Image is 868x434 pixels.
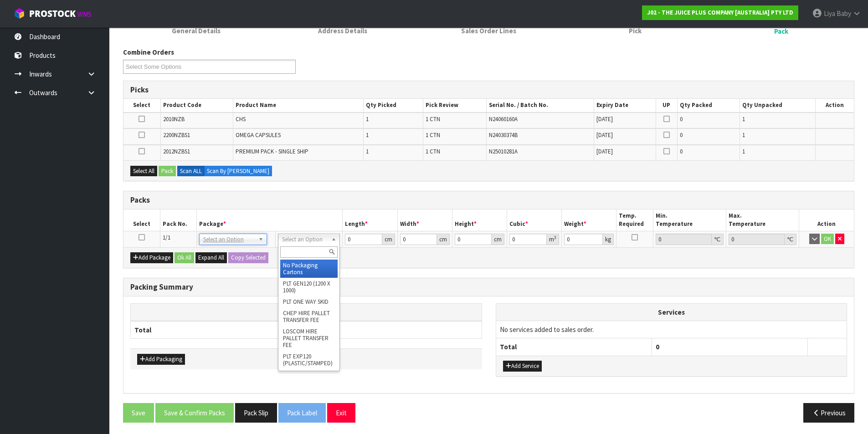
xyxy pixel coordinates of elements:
[123,47,174,57] label: Combine Orders
[163,131,190,139] span: 2200NZBS1
[596,115,613,123] span: [DATE]
[280,278,338,296] li: PLT GEN120 (1200 X 1000)
[437,234,450,245] div: cm
[677,99,740,112] th: Qty Packed
[282,234,328,245] span: Select an Option
[131,321,306,339] th: Total
[123,209,160,231] th: Select
[196,209,343,231] th: Package
[280,260,338,278] li: No Packaging Cartons
[382,234,395,245] div: cm
[123,99,160,112] th: Select
[163,234,170,241] span: 1/1
[712,234,724,245] div: ℃
[123,403,154,423] button: Save
[280,296,338,307] li: PLT ONE WAY SKID
[137,354,185,365] button: Add Packaging
[680,148,683,155] span: 0
[489,115,518,123] span: N24060160A
[318,26,367,36] span: Address Details
[130,86,847,94] h3: Picks
[235,403,277,423] button: Pack Slip
[803,403,854,423] button: Previous
[236,115,246,123] span: CHS
[195,252,227,263] button: Expand All
[742,148,745,155] span: 1
[742,131,745,139] span: 1
[175,252,194,263] button: Ok All
[163,148,190,155] span: 2012NZBS1
[785,234,796,245] div: ℃
[653,209,726,231] th: Min. Temperature
[155,403,234,423] button: Save & Confirm Packs
[562,209,616,231] th: Weight
[228,252,268,263] button: Copy Selected
[278,403,326,423] button: Pack Label
[740,99,816,112] th: Qty Unpacked
[366,148,369,155] span: 1
[774,26,788,36] span: Pack
[726,209,799,231] th: Max. Temperature
[824,9,835,18] span: Liya
[130,196,847,204] h3: Packs
[327,403,355,423] button: Exit
[233,99,363,112] th: Product Name
[397,209,452,231] th: Width
[280,307,338,326] li: CHEP HIRE PALLET TRANSFER FEE
[647,9,793,16] strong: J02 - THE JUICE PLUS COMPANY [AUSTRALIA] PTY LTD
[426,148,440,155] span: 1 CTN
[77,10,92,19] small: WMS
[204,166,272,177] label: Scan By [PERSON_NAME]
[163,115,185,123] span: 2010NZB
[616,209,653,231] th: Temp. Required
[656,99,677,112] th: UP
[423,99,486,112] th: Pick Review
[496,304,847,321] th: Services
[160,99,233,112] th: Product Code
[486,99,594,112] th: Serial No. / Batch No.
[29,8,76,20] span: ProStock
[596,131,613,139] span: [DATE]
[642,5,798,20] a: J02 - THE JUICE PLUS COMPANY [AUSTRALIA] PTY LTD
[656,342,659,351] span: 0
[159,166,176,177] button: Pack
[130,166,157,177] button: Select All
[680,115,683,123] span: 0
[236,131,281,139] span: OMEGA CAPSULES
[172,26,221,36] span: General Details
[554,235,556,240] sup: 3
[461,26,516,36] span: Sales Order Lines
[496,338,652,356] th: Total
[280,351,338,369] li: PLT EXP120 (PLASTIC/STAMPED)
[603,234,614,245] div: kg
[596,148,613,155] span: [DATE]
[236,148,308,155] span: PREMIUM PACK - SINGLE SHIP
[680,131,683,139] span: 0
[492,234,504,245] div: cm
[489,131,518,139] span: N24030374B
[507,209,562,231] th: Cubic
[426,131,440,139] span: 1 CTN
[821,234,834,245] button: OK
[130,252,173,263] button: Add Package
[426,115,440,123] span: 1 CTN
[366,115,369,123] span: 1
[503,361,542,372] button: Add Service
[742,115,745,123] span: 1
[799,209,854,231] th: Action
[366,131,369,139] span: 1
[123,41,854,429] span: Pack
[280,326,338,351] li: LOSCOM HIRE PALLET TRANSFER FEE
[837,9,851,18] span: Baby
[14,8,25,19] img: cube-alt.png
[177,166,205,177] label: Scan ALL
[489,148,518,155] span: N25010281A
[629,26,642,36] span: Pick
[160,209,196,231] th: Pack No.
[203,234,255,245] span: Select an Option
[198,254,224,261] span: Expand All
[496,321,847,338] td: No services added to sales order.
[594,99,656,112] th: Expiry Date
[131,303,482,321] th: Packagings
[452,209,507,231] th: Height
